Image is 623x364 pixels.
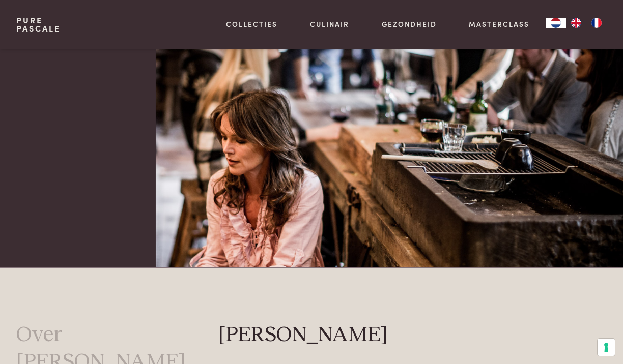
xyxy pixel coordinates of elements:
[382,19,437,29] a: Gezondheid
[469,19,529,29] a: Masterclass
[586,18,607,28] a: FR
[598,339,615,356] button: Uw voorkeuren voor toestemming voor trackingtechnologieën
[566,18,586,28] a: EN
[226,19,277,29] a: Collecties
[16,16,61,33] a: PurePascale
[546,18,566,28] a: NL
[546,18,566,28] div: Language
[566,18,607,28] ul: Language list
[218,322,569,349] h2: [PERSON_NAME]
[310,19,349,29] a: Culinair
[546,18,607,28] aside: Language selected: Nederlands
